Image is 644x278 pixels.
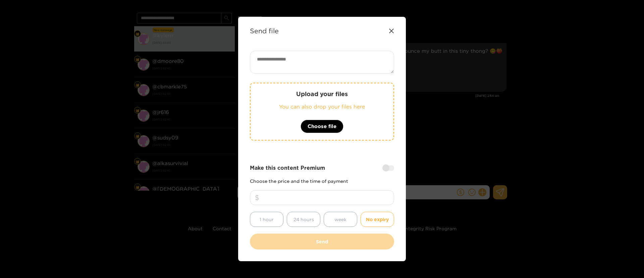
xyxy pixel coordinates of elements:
span: No expiry [366,215,389,223]
span: Choose file [308,122,336,130]
button: Send [250,234,394,249]
span: week [334,215,346,223]
button: No expiry [361,212,394,227]
button: week [324,212,357,227]
button: 24 hours [287,212,320,227]
span: 1 hour [260,215,274,223]
p: Upload your files [264,90,380,98]
p: You can also drop your files here [264,103,380,111]
strong: Send file [250,27,279,35]
p: Choose the price and the time of payment [250,178,394,184]
button: 1 hour [250,212,283,227]
button: Choose file [301,120,343,133]
strong: Make this content Premium [250,164,325,172]
span: 24 hours [293,215,314,223]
